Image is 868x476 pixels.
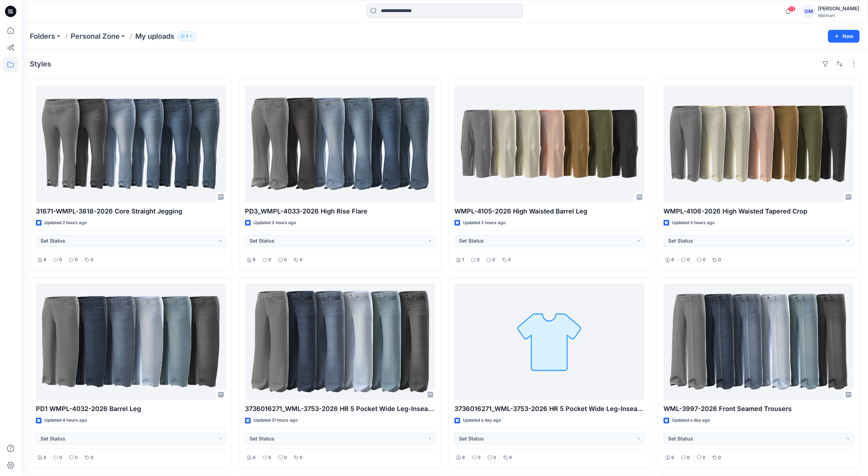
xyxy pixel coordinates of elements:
[44,454,47,461] p: 6
[664,283,853,400] a: WML-3997-2026 Front Seamed Trousers
[253,417,297,424] p: Updated 21 hours ago
[477,256,480,264] p: 0
[664,206,853,216] p: WMPL-4106-2026 High Waisted Tapered Crop
[718,454,721,461] p: 0
[36,86,226,202] a: 31671-WMPL-3818-2026 Core Straight Jegging
[253,219,296,227] p: Updated 3 hours ago
[454,404,644,414] p: 3736016271_WML-3753-2026 HR 5 Pocket Wide Leg-Inseam 30
[36,283,226,400] a: PD1 WMPL-4032-2026 Barrel Leg
[44,256,47,264] p: 6
[30,31,55,41] a: Folders
[462,454,465,461] p: 6
[671,256,674,264] p: 6
[253,454,256,461] p: 6
[245,283,435,400] a: 3736016271_WML-3753-2026 HR 5 Pocket Wide Leg-Inseam 30_
[454,206,644,216] p: WMPL-4105-2026 High Waisted Barrel Leg
[493,454,496,461] p: 0
[672,417,710,424] p: Updated a day ago
[30,60,51,68] h4: Styles
[703,256,705,264] p: 0
[687,454,690,461] p: 0
[802,5,815,18] div: GM
[36,404,226,414] p: PD1 WMPL-4032-2026 Barrel Leg
[245,206,435,216] p: PD3_WMPL-4033-2026 High Rise Flare
[75,454,78,461] p: 0
[268,454,271,461] p: 0
[284,454,287,461] p: 0
[44,417,87,424] p: Updated 4 hours ago
[818,4,859,13] div: [PERSON_NAME]
[300,256,302,264] p: 0
[135,31,174,41] p: My uploads
[509,454,512,461] p: 0
[508,256,511,264] p: 0
[463,219,506,227] p: Updated 3 hours ago
[788,6,796,12] span: 53
[91,454,93,461] p: 0
[245,86,435,202] a: PD3_WMPL-4033-2026 High Rise Flare
[818,13,859,18] div: Walmart
[454,86,644,202] a: WMPL-4105-2026 High Waisted Barrel Leg
[671,454,674,461] p: 6
[268,256,271,264] p: 0
[36,206,226,216] p: 31671-WMPL-3818-2026 Core Straight Jegging
[75,256,78,264] p: 0
[300,454,302,461] p: 0
[44,219,87,227] p: Updated 2 hours ago
[478,454,481,461] p: 0
[664,86,853,202] a: WMPL-4106-2026 High Waisted Tapered Crop
[71,31,120,41] a: Personal Zone
[454,283,644,400] a: 3736016271_WML-3753-2026 HR 5 Pocket Wide Leg-Inseam 30
[462,256,464,264] p: 1
[284,256,287,264] p: 0
[828,30,859,43] button: New
[59,454,62,461] p: 0
[703,454,705,461] p: 0
[672,219,715,227] p: Updated 3 hours ago
[718,256,721,264] p: 0
[492,256,495,264] p: 0
[91,256,93,264] p: 0
[664,404,853,414] p: WML-3997-2026 Front Seamed Trousers
[253,256,256,264] p: 6
[463,417,501,424] p: Updated a day ago
[245,404,435,414] p: 3736016271_WML-3753-2026 HR 5 Pocket Wide Leg-Inseam 30_
[177,31,197,41] button: 1
[186,32,188,40] p: 1
[59,256,62,264] p: 0
[687,256,690,264] p: 0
